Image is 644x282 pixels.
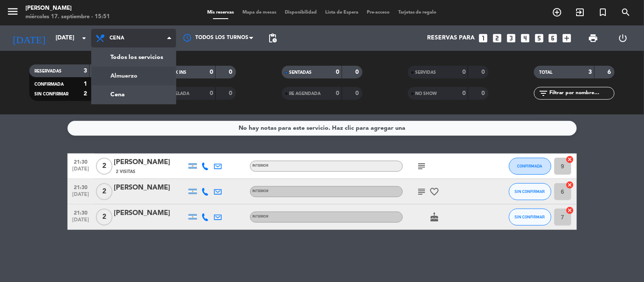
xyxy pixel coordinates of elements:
[321,10,363,15] span: Lista de Espera
[336,69,340,75] strong: 0
[515,215,545,219] span: SIN CONFIRMAR
[589,69,592,75] strong: 3
[509,183,551,200] button: SIN CONFIRMAR
[430,187,440,197] i: favorite_border
[253,164,269,168] span: INTERIOR
[6,5,19,18] i: menu
[267,33,278,43] span: pending_actions
[517,164,543,168] span: CONFIRMADA
[336,90,340,96] strong: 0
[534,33,545,44] i: looks_5
[509,209,551,226] button: SIN CONFIRMAR
[110,35,124,41] span: Cena
[290,92,321,96] span: RE AGENDADA
[430,212,440,222] i: cake
[253,190,269,193] span: INTERIOR
[203,10,238,15] span: Mis reservas
[70,192,92,201] span: [DATE]
[355,90,360,96] strong: 0
[478,33,489,44] i: looks_one
[355,69,360,75] strong: 0
[84,81,87,87] strong: 1
[239,123,405,133] div: No hay notas para este servicio. Haz clic para agregar una
[84,91,87,97] strong: 2
[566,155,574,164] i: cancel
[618,33,628,43] i: power_settings_new
[416,92,437,96] span: NO SHOW
[70,217,92,227] span: [DATE]
[506,33,517,44] i: looks_3
[92,85,176,104] a: Cena
[84,68,87,74] strong: 3
[114,182,186,193] div: [PERSON_NAME]
[34,92,68,96] span: SIN CONFIRMAR
[6,29,51,47] i: [DATE]
[281,10,321,15] span: Disponibilidad
[238,10,281,15] span: Mapa de mesas
[116,168,136,175] span: 2 Visitas
[34,82,64,87] span: CONFIRMADA
[229,90,234,96] strong: 0
[462,90,466,96] strong: 0
[481,90,487,96] strong: 0
[566,206,574,215] i: cancel
[79,33,89,43] i: arrow_drop_down
[96,209,112,226] span: 2
[70,182,92,192] span: 21:30
[70,207,92,217] span: 21:30
[462,69,466,75] strong: 0
[539,70,552,75] span: TOTAL
[96,183,112,200] span: 2
[394,10,441,15] span: Tarjetas de regalo
[229,69,234,75] strong: 0
[417,161,427,171] i: subject
[621,7,631,17] i: search
[416,70,436,75] span: SERVIDAS
[520,33,531,44] i: looks_4
[598,7,608,17] i: turned_in_not
[548,89,614,98] input: Filtrar por nombre...
[566,181,574,189] i: cancel
[34,69,62,73] span: RESERVADAS
[92,67,176,85] a: Almuerzo
[6,5,19,21] button: menu
[114,157,186,168] div: [PERSON_NAME]
[96,158,112,175] span: 2
[492,33,503,44] i: looks_two
[92,48,176,67] a: Todos los servicios
[427,35,475,42] span: Reservas para
[608,69,613,75] strong: 6
[70,166,92,176] span: [DATE]
[210,90,213,96] strong: 0
[70,156,92,166] span: 21:30
[290,70,312,75] span: SENTADAS
[363,10,394,15] span: Pre-acceso
[575,7,585,17] i: exit_to_app
[562,33,573,44] i: add_box
[552,7,562,17] i: add_circle_outline
[515,189,545,194] span: SIN CONFIRMAR
[509,158,551,175] button: CONFIRMADA
[253,215,269,218] span: INTERIOR
[25,13,110,21] div: miércoles 17. septiembre - 15:51
[25,4,110,13] div: [PERSON_NAME]
[163,92,189,96] span: CANCELADA
[538,88,548,98] i: filter_list
[548,33,559,44] i: looks_6
[210,69,213,75] strong: 0
[608,25,638,51] div: LOG OUT
[114,208,186,219] div: [PERSON_NAME]
[588,33,599,43] span: print
[481,69,487,75] strong: 0
[417,187,427,197] i: subject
